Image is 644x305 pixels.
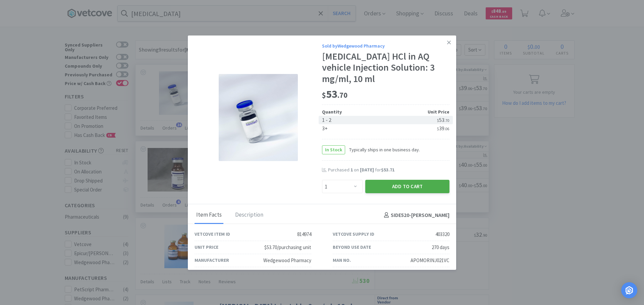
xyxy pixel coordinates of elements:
[411,256,449,264] div: APOMORINJ021VC
[297,230,311,238] div: 814974
[322,51,449,85] div: [MEDICAL_DATA] HCl in AQ vehicle Injection Solution: 3 mg/ml, 10 ml
[195,207,223,224] div: Item Facts
[444,118,449,123] span: . 70
[437,118,439,123] span: $
[333,270,342,277] div: Size
[322,124,386,133] div: 3+
[351,167,353,173] span: 1
[333,256,351,264] div: Man No.
[439,270,449,278] div: 10 ml
[432,243,449,251] div: 270 days
[322,42,449,50] div: Sold by Wedgewood Pharmacy
[219,74,298,161] img: c7360b7643be4f58b1092a6ce96ff2d3_403320.jpeg
[195,270,203,277] div: SKU
[360,167,374,173] span: [DATE]
[322,146,345,154] span: In Stock
[333,243,371,251] div: Beyond Use Date
[272,270,311,278] div: APOMORINJ021VC
[386,108,449,116] div: Unit Price
[195,230,230,238] div: Vetcove Item ID
[381,167,394,173] span: $53.71
[345,146,420,153] span: Typically ships in one business day.
[322,116,386,125] div: 1 - 2
[322,108,386,116] div: Quantity
[444,127,449,131] span: . 06
[437,117,449,123] span: 53
[263,256,311,264] div: Wedgewood Pharmacy
[337,90,347,100] span: . 70
[437,127,439,131] span: $
[195,256,229,264] div: Manufacturer
[328,167,449,173] div: Purchased on for
[333,230,374,238] div: Vetcove Supply ID
[621,282,637,298] div: Open Intercom Messenger
[322,90,326,100] span: $
[264,243,311,251] div: $53.70/purchasing unit
[322,87,347,101] span: 53
[381,211,449,220] h4: SIDE520 - [PERSON_NAME]
[365,180,449,193] button: Add to Cart
[233,207,265,224] div: Description
[195,243,218,251] div: Unit Price
[437,125,449,132] span: 39
[435,230,449,238] div: 403320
